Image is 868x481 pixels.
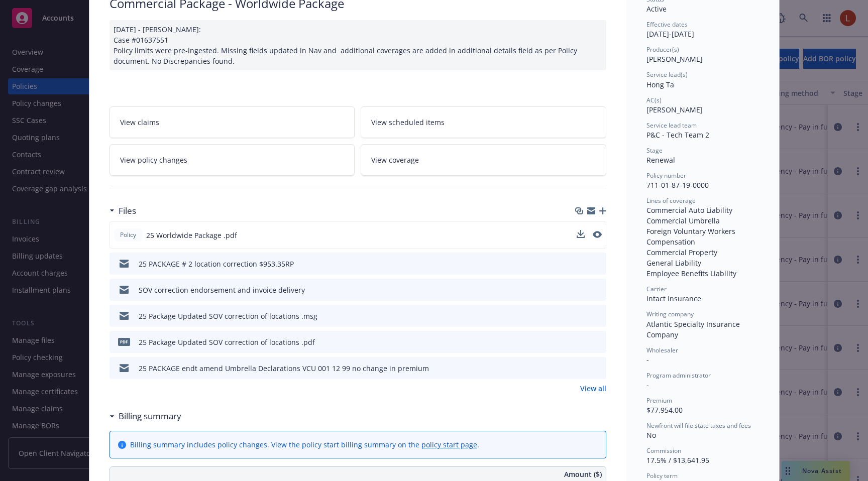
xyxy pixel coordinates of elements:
button: preview file [593,259,602,269]
span: Premium [646,396,672,405]
button: preview file [593,311,602,321]
div: 25 Package Updated SOV correction of locations .msg [139,311,317,321]
button: preview file [593,231,602,238]
a: View coverage [361,144,606,176]
span: 25 Worldwide Package .pdf [146,230,237,240]
button: preview file [593,363,602,374]
span: - [646,355,649,365]
span: - [646,380,649,390]
div: Commercial Auto Liability [646,205,759,215]
span: Policy term [646,471,678,480]
div: Commercial Property [646,247,759,258]
h3: Billing summary [119,410,181,423]
h3: Files [119,204,136,217]
span: Renewal [646,155,675,165]
span: pdf [118,338,130,345]
span: View scheduled items [371,117,445,128]
span: [PERSON_NAME] [646,105,703,114]
span: Wholesaler [646,346,678,354]
span: [PERSON_NAME] [646,54,703,64]
a: View all [580,383,606,394]
button: download file [577,285,585,295]
button: preview file [593,337,602,347]
span: No [646,430,656,440]
div: 25 PACKAGE endt amend Umbrella Declarations VCU 001 12 99 no change in premium [139,363,429,374]
div: 25 Package Updated SOV correction of locations .pdf [139,337,315,347]
span: Carrier [646,285,667,293]
span: Active [646,4,667,14]
div: Files [110,204,136,217]
button: download file [577,311,585,321]
button: download file [577,259,585,269]
span: Writing company [646,310,694,318]
span: Producer(s) [646,45,679,54]
span: Atlantic Specialty Insurance Company [646,319,742,339]
span: Hong Ta [646,80,674,89]
span: Commission [646,446,681,455]
button: preview file [593,285,602,295]
span: Lines of coverage [646,196,696,205]
span: Policy [118,230,138,239]
a: View policy changes [110,144,355,176]
span: View policy changes [120,155,187,165]
span: View claims [120,117,159,128]
span: Policy number [646,171,686,180]
a: View scheduled items [361,106,606,138]
div: Commercial Umbrella [646,215,759,226]
a: policy start page [421,440,477,449]
button: preview file [593,230,602,240]
div: [DATE] - [PERSON_NAME]: Case #01637551 Policy limits were pre-ingested. Missing fields updated in... [110,20,606,70]
span: Newfront will file state taxes and fees [646,421,751,430]
span: Service lead team [646,121,697,130]
span: Amount ($) [564,469,602,479]
a: View claims [110,106,355,138]
div: General Liability [646,258,759,268]
div: SOV correction endorsement and invoice delivery [139,285,305,295]
span: Service lead(s) [646,70,688,79]
span: P&C - Tech Team 2 [646,130,709,140]
div: 25 PACKAGE # 2 location correction $953.35RP [139,259,294,269]
button: download file [577,337,585,347]
span: Intact Insurance [646,294,701,303]
span: Effective dates [646,20,688,29]
span: Stage [646,146,663,155]
span: 711-01-87-19-0000 [646,180,709,190]
div: Billing summary [110,410,181,423]
span: AC(s) [646,96,662,104]
span: View coverage [371,155,419,165]
div: Billing summary includes policy changes. View the policy start billing summary on the . [130,439,479,450]
div: Employee Benefits Liability [646,268,759,279]
div: Foreign Voluntary Workers Compensation [646,226,759,247]
div: [DATE] - [DATE] [646,20,759,39]
button: download file [577,230,585,240]
span: 17.5% / $13,641.95 [646,455,709,465]
button: download file [577,230,585,238]
span: Program administrator [646,371,711,380]
button: download file [577,363,585,374]
span: $77,954.00 [646,405,683,415]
